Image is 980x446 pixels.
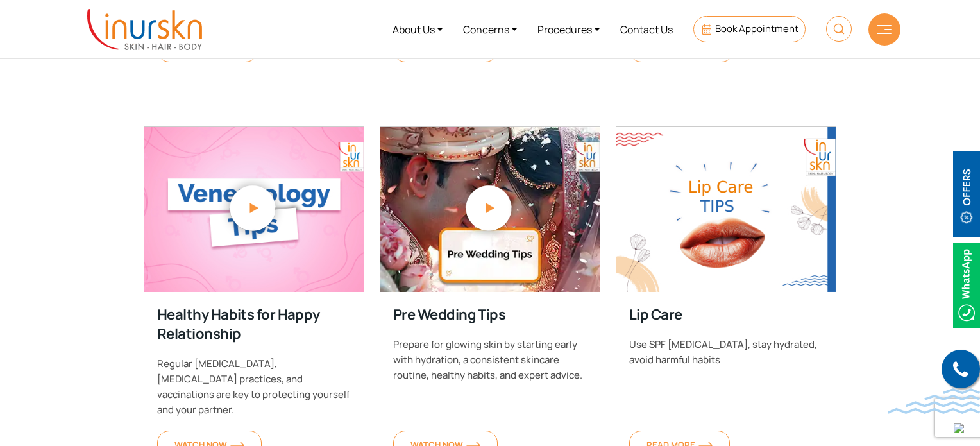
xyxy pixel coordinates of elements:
img: inurskn-logo [87,9,202,50]
div: Healthy Habits for Happy Relationship [157,305,350,343]
img: hamLine.svg [877,25,892,34]
img: Whatsappicon [953,243,980,328]
img: Pre Wedding Tips [380,127,600,292]
a: Whatsappicon [953,277,980,291]
div: Regular [MEDICAL_DATA], [MEDICAL_DATA] practices, and vaccinations are key to protecting yourself... [157,356,351,418]
span: Book Appointment [715,22,798,35]
img: Healthy Habits for Happy Relationship [144,127,364,292]
img: up-blue-arrow.svg [954,423,964,433]
div: Pre Wedding Tips [393,305,586,324]
div: Lip Care [629,305,822,324]
img: offerBt [953,151,980,237]
a: About Us [382,5,453,53]
a: Book Appointment [693,16,806,42]
img: bluewave [888,388,980,414]
div: Prepare for glowing skin by starting early with hydration, a consistent skincare routine, healthy... [393,337,587,383]
a: Procedures [527,5,610,53]
img: HeaderSearch [826,16,852,42]
div: Use SPF [MEDICAL_DATA], stay hydrated, avoid harmful habits [629,337,823,368]
a: Contact Us [610,5,683,53]
img: Lip Care [616,127,836,292]
a: Concerns [453,5,527,53]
